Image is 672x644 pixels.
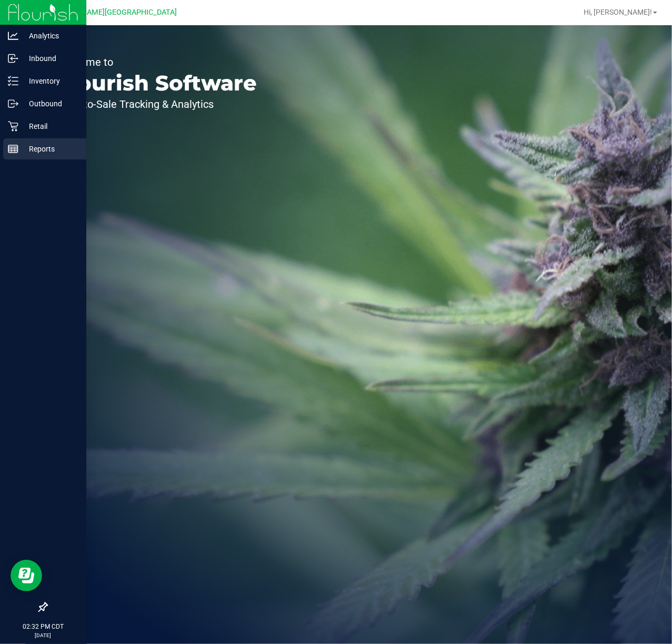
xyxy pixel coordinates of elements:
[8,144,18,154] inline-svg: Reports
[18,52,82,65] p: Inbound
[18,75,82,87] p: Inventory
[584,8,652,16] span: Hi, [PERSON_NAME]!
[8,121,18,132] inline-svg: Retail
[18,97,82,110] p: Outbound
[8,31,18,41] inline-svg: Analytics
[18,120,82,133] p: Retail
[18,29,82,42] p: Analytics
[57,57,257,67] p: Welcome to
[8,98,18,109] inline-svg: Outbound
[8,76,18,86] inline-svg: Inventory
[8,53,18,64] inline-svg: Inbound
[57,99,257,109] p: Seed-to-Sale Tracking & Analytics
[5,622,82,631] p: 02:32 PM CDT
[18,143,82,155] p: Reports
[11,560,42,591] iframe: Resource center
[5,631,82,639] p: [DATE]
[57,73,257,94] p: Flourish Software
[38,8,177,17] span: Ft [PERSON_NAME][GEOGRAPHIC_DATA]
